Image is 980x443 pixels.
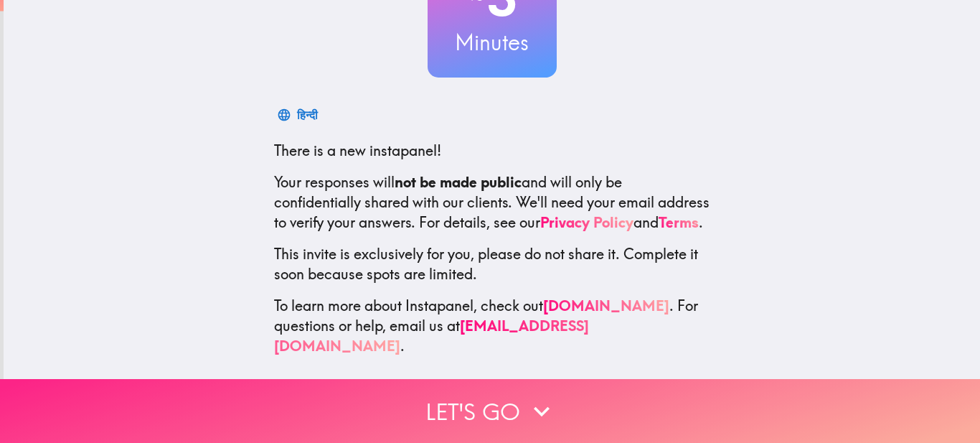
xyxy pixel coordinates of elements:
button: हिन्दी [274,101,324,129]
span: There is a new instapanel! [274,141,441,159]
div: हिन्दी [297,105,318,125]
a: Privacy Policy [540,213,633,231]
a: Terms [659,213,699,231]
a: [EMAIL_ADDRESS][DOMAIN_NAME] [274,317,589,355]
b: not be made public [395,173,522,191]
p: To learn more about Instapanel, check out . For questions or help, email us at . [274,296,710,356]
p: This invite is exclusively for you, please do not share it. Complete it soon because spots are li... [274,244,710,284]
p: Your responses will and will only be confidentially shared with our clients. We'll need your emai... [274,172,710,233]
h3: Minutes [428,27,557,57]
a: [DOMAIN_NAME] [543,297,669,314]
